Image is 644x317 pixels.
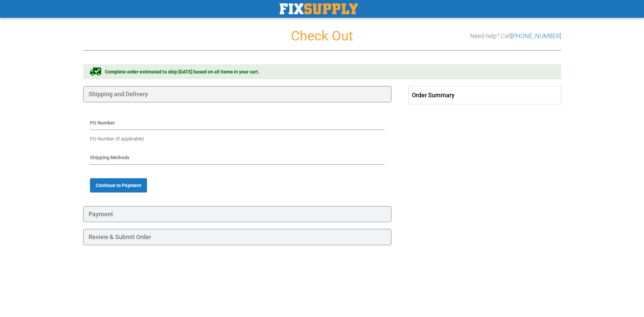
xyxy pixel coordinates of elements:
img: Fix Industrial Supply [280,3,358,14]
button: Continue to Payment [90,178,147,193]
a: store logo [280,3,358,14]
div: Payment [83,206,392,222]
div: Review & Submit Order [83,229,392,245]
span: Complete order estimated to ship [DATE] based on all items in your cart. [105,68,259,75]
a: [PHONE_NUMBER] [511,32,561,39]
span: PO Number (if applicable) [90,136,144,141]
span: Continue to Payment [96,183,141,188]
div: PO Number [90,119,385,130]
span: Order Summary [408,86,561,104]
h3: Need help? Call [470,33,561,39]
h1: Check Out [83,29,561,44]
div: Shipping and Delivery [83,86,392,102]
div: Shipping Methods [90,154,385,165]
